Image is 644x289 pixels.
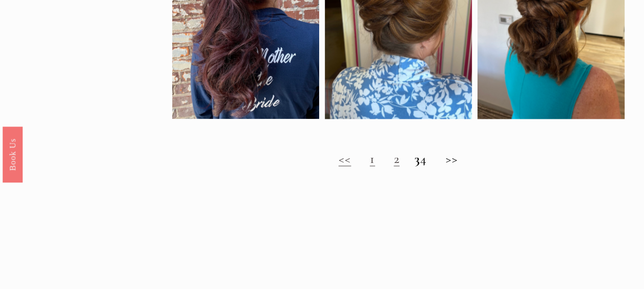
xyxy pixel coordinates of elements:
[414,151,420,167] strong: 3
[172,151,625,167] h2: 4 >>
[393,151,399,167] a: 2
[3,127,23,182] a: Book Us
[339,151,351,167] a: <<
[370,151,375,167] a: 1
